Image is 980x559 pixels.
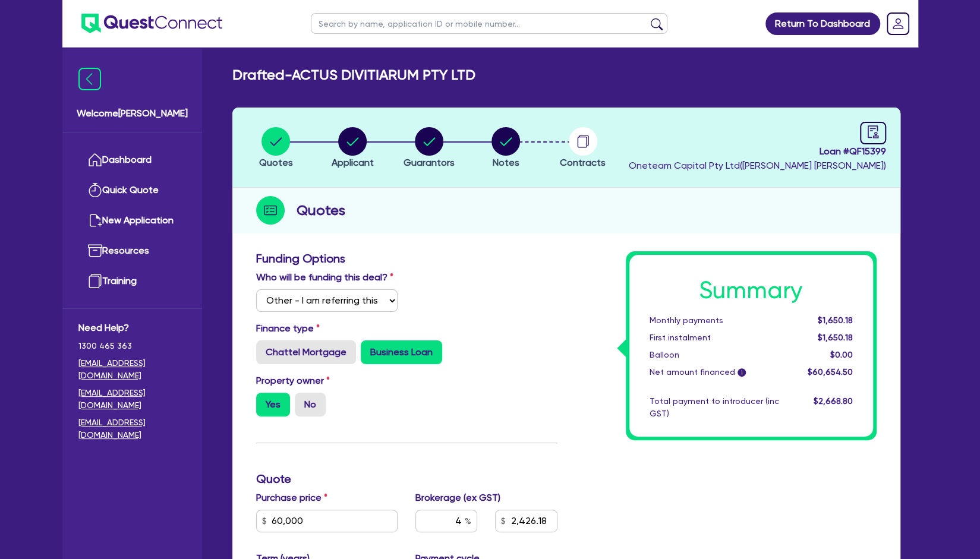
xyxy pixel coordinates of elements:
[256,251,557,266] h3: Funding Options
[78,236,186,266] a: Resources
[81,14,222,33] img: quest-connect-logo-blue
[297,200,345,221] h2: Quotes
[259,157,293,168] span: Quotes
[415,491,500,505] label: Brokerage (ex GST)
[629,144,886,159] span: Loan # QF15399
[78,175,186,206] a: Quick Quote
[256,491,327,505] label: Purchase price
[88,274,102,288] img: training
[491,127,521,170] button: Notes
[641,395,788,420] div: Total payment to introducer (inc GST)
[765,12,880,35] a: Return To Dashboard
[78,206,186,236] a: New Application
[88,244,102,258] img: resources
[650,276,853,305] h1: Summary
[817,333,852,342] span: $1,650.18
[559,127,606,170] button: Contracts
[493,157,519,168] span: Notes
[78,357,186,382] a: [EMAIL_ADDRESS][DOMAIN_NAME]
[78,387,186,412] a: [EMAIL_ADDRESS][DOMAIN_NAME]
[78,266,186,296] a: Training
[641,314,788,327] div: Monthly payments
[641,349,788,361] div: Balloon
[641,331,788,344] div: First instalment
[256,270,393,285] label: Who will be funding this deal?
[78,68,101,90] img: icon-menu-close
[256,340,356,364] label: Chattel Mortgage
[78,145,186,175] a: Dashboard
[78,416,186,441] a: [EMAIL_ADDRESS][DOMAIN_NAME]
[259,127,294,170] button: Quotes
[331,127,374,170] button: Applicant
[403,127,455,170] button: Guarantors
[311,13,667,34] input: Search by name, application ID or mobile number...
[866,125,880,138] span: audit
[332,157,374,168] span: Applicant
[361,340,442,364] label: Business Loan
[629,160,886,171] span: Oneteam Capital Pty Ltd ( [PERSON_NAME] [PERSON_NAME] )
[813,396,852,406] span: $2,668.80
[830,350,852,359] span: $0.00
[256,374,330,388] label: Property owner
[78,321,186,335] span: Need Help?
[88,183,102,197] img: quick-quote
[883,8,913,39] a: Dropdown toggle
[256,393,290,416] label: Yes
[560,157,606,168] span: Contracts
[817,315,852,325] span: $1,650.18
[738,368,746,377] span: i
[77,106,188,121] span: Welcome [PERSON_NAME]
[404,157,455,168] span: Guarantors
[807,367,852,377] span: $60,654.50
[256,196,285,225] img: step-icon
[232,67,475,84] h2: Drafted - ACTUS DIVITIARUM PTY LTD
[256,472,557,486] h3: Quote
[88,213,102,228] img: new-application
[295,393,326,416] label: No
[641,366,788,378] div: Net amount financed
[78,340,186,352] span: 1300 465 363
[256,321,320,336] label: Finance type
